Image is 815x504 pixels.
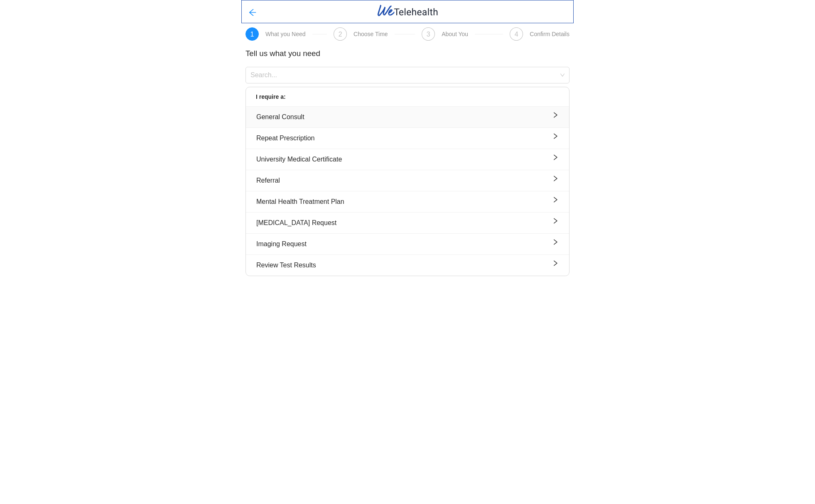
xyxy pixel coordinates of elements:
span: right [552,218,559,228]
span: 4 [515,31,518,38]
button: General Consultright [246,107,569,127]
span: right [552,196,559,207]
div: Choose Time [353,31,388,37]
div: [MEDICAL_DATA] Request [256,218,559,228]
div: General Consult [256,112,559,122]
button: [MEDICAL_DATA] Requestright [246,213,569,233]
span: right [552,154,559,164]
div: University Medical Certificate [256,154,559,164]
button: Review Test Resultsright [246,255,569,276]
span: right [552,112,559,122]
div: Confirm Details [530,31,570,37]
button: Imaging Requestright [246,234,569,254]
button: Repeat Prescriptionright [246,128,569,149]
span: 3 [427,31,430,38]
div: I require a: [256,92,559,101]
button: Mental Health Treatment Planright [246,191,569,212]
h3: Tell us what you need [245,47,570,59]
div: What you Need [265,31,306,37]
button: Referralright [246,170,569,191]
button: University Medical Certificateright [246,149,569,170]
div: Mental Health Treatment Plan [256,196,559,207]
span: right [552,175,559,186]
div: Review Test Results [256,260,559,270]
img: WeTelehealth [376,4,439,17]
span: arrow-left [248,8,257,18]
span: right [552,239,559,249]
span: right [552,133,559,143]
span: right [552,260,559,270]
span: 1 [250,31,254,38]
div: Referral [256,175,559,186]
div: Repeat Prescription [256,133,559,143]
div: About You [442,31,468,37]
div: Imaging Request [256,239,559,249]
button: arrow-left [242,3,263,20]
span: 2 [339,31,342,38]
